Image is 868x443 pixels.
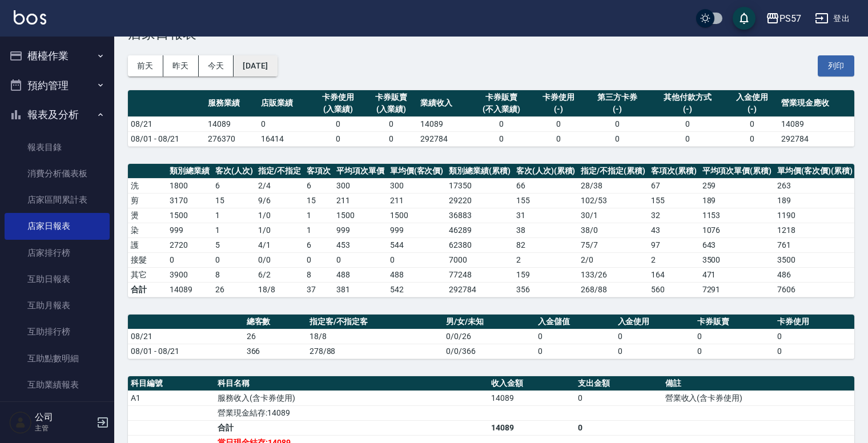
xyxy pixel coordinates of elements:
td: 1190 [774,208,855,223]
table: a dense table [128,315,854,359]
table: a dense table [128,90,854,147]
td: 0 [585,116,650,131]
th: 備註 [662,376,854,391]
td: 643 [700,237,775,252]
td: 1153 [700,208,775,223]
th: 科目名稱 [215,376,488,391]
td: 263 [774,178,855,193]
td: 1 / 0 [255,208,304,223]
th: 服務業績 [205,90,258,117]
td: 剪 [128,193,167,208]
td: 292784 [778,131,854,146]
td: 0 [575,390,662,405]
a: 店家排行榜 [5,240,110,266]
td: 燙 [128,208,167,223]
td: 1 / 0 [255,223,304,237]
th: 科目編號 [128,376,215,391]
th: 客次(人次)(累積) [513,164,578,179]
td: 0 [364,116,417,131]
div: (入業績) [367,103,415,115]
th: 平均項次單價(累積) [700,164,775,179]
td: 0 [471,116,532,131]
td: 0 [774,344,854,359]
td: 0 [535,329,615,344]
td: 46289 [446,223,513,237]
td: 29220 [446,193,513,208]
td: 37 [304,282,333,297]
td: 1500 [333,208,387,223]
button: 櫃檯作業 [5,41,110,71]
td: 14089 [778,116,854,131]
td: 08/01 - 08/21 [128,344,244,359]
td: 0 [650,131,726,146]
th: 指定客/不指定客 [307,315,443,329]
td: 0 [532,131,585,146]
div: 卡券使用 [314,91,361,103]
table: a dense table [128,164,855,297]
td: 0 [725,116,778,131]
a: 店家日報表 [5,213,110,239]
td: 300 [333,178,387,193]
td: 155 [513,193,578,208]
button: 登出 [810,8,854,29]
td: 服務收入(含卡券使用) [215,390,488,405]
div: 入金使用 [728,91,775,103]
td: 6 [304,237,333,252]
td: 278/88 [307,344,443,359]
div: (-) [728,103,775,115]
td: 6 [304,178,333,193]
td: 0 [532,116,585,131]
td: 486 [774,267,855,282]
td: 3500 [700,252,775,267]
th: 店販業績 [258,90,311,117]
td: 0 [535,344,615,359]
td: 26 [212,282,256,297]
th: 營業現金應收 [778,90,854,117]
td: 211 [387,193,447,208]
td: 488 [387,267,447,282]
a: 消費分析儀表板 [5,160,110,187]
td: 268/88 [578,282,648,297]
td: 38 [513,223,578,237]
button: 前天 [128,55,163,76]
th: 客次(人次) [212,164,256,179]
td: 0 [167,252,212,267]
td: 2720 [167,237,212,252]
td: 0 [311,131,364,146]
td: 0 [387,252,447,267]
button: PS57 [761,7,806,30]
td: 0 [694,329,774,344]
td: 77248 [446,267,513,282]
td: 1800 [167,178,212,193]
th: 客項次(累積) [648,164,700,179]
td: 999 [333,223,387,237]
td: 97 [648,237,700,252]
td: 211 [333,193,387,208]
th: 入金使用 [615,315,695,329]
td: 0 [258,116,311,131]
th: 支出金額 [575,376,662,391]
th: 男/女/未知 [443,315,535,329]
td: 洗 [128,178,167,193]
td: 6 / 2 [255,267,304,282]
button: 報表及分析 [5,100,110,130]
td: 0 [304,252,333,267]
td: 356 [513,282,578,297]
td: 0 / 0 [255,252,304,267]
td: 1 [304,208,333,223]
td: 0 [585,131,650,146]
div: (-) [588,103,647,115]
p: 主管 [35,423,93,433]
td: 133 / 26 [578,267,648,282]
th: 客項次 [304,164,333,179]
td: 3170 [167,193,212,208]
td: 14089 [417,116,471,131]
td: 14089 [488,390,575,405]
td: 62380 [446,237,513,252]
td: 366 [244,344,307,359]
td: 102 / 53 [578,193,648,208]
td: 14089 [488,420,575,435]
th: 單均價(客次價) [387,164,447,179]
td: 7291 [700,282,775,297]
td: 0 [311,116,364,131]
